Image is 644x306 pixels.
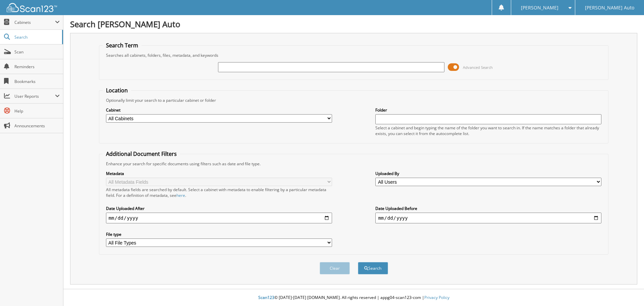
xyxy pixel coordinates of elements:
legend: Location [103,87,131,94]
legend: Search Term [103,42,142,49]
label: File type [106,231,332,237]
span: Bookmarks [14,79,60,84]
h1: Search [PERSON_NAME] Auto [70,18,637,30]
span: [PERSON_NAME] [521,6,558,10]
div: © [DATE]-[DATE] [DOMAIN_NAME]. All rights reserved | appg04-scan123-com | [63,290,644,306]
span: Reminders [14,64,60,70]
button: Clear [320,262,350,274]
div: Enhance your search for specific documents using filters such as date and file type. [103,161,605,167]
a: here [176,192,185,198]
div: All metadata fields are searched by default. Select a cabinet with metadata to enable filtering b... [106,187,332,198]
div: Select a cabinet and begin typing the name of the folder you want to search in. If the name match... [375,125,601,136]
label: Uploaded By [375,171,601,176]
label: Metadata [106,171,332,176]
span: Advanced Search [463,65,493,70]
span: [PERSON_NAME] Auto [585,6,634,10]
label: Folder [375,107,601,113]
span: Help [14,108,60,114]
div: Optionally limit your search to a particular cabinet or folder [103,97,605,103]
span: Announcements [14,123,60,129]
div: Searches all cabinets, folders, files, metadata, and keywords [103,52,605,58]
label: Date Uploaded Before [375,206,601,211]
input: start [106,213,332,223]
span: Scan [14,49,60,55]
input: end [375,213,601,223]
label: Cabinet [106,107,332,113]
span: User Reports [14,93,55,99]
span: Scan123 [258,295,274,300]
legend: Additional Document Filters [103,150,180,158]
label: Date Uploaded After [106,206,332,211]
button: Search [358,262,388,274]
img: scan123-logo-white.svg [7,3,57,12]
span: Cabinets [14,19,55,25]
a: Privacy Policy [424,295,449,300]
span: Search [14,34,59,40]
